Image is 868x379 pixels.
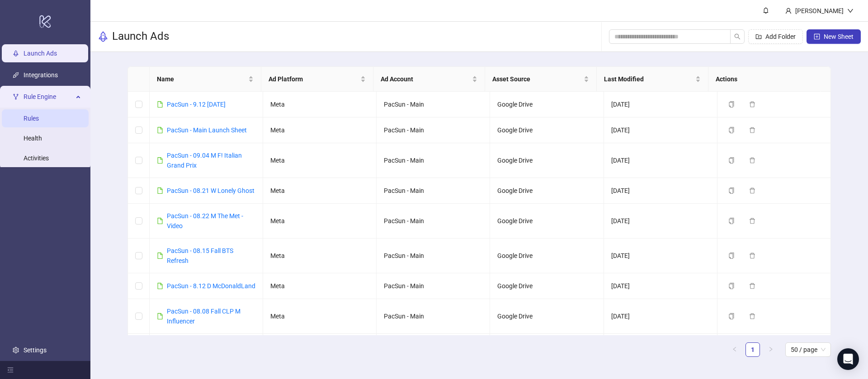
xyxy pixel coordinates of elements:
td: Meta [263,299,377,334]
span: delete [749,283,755,289]
span: plus-square [814,33,820,40]
td: Meta [263,92,377,117]
span: 50 / page [791,343,826,356]
a: PacSun - 08.21 W Lonely Ghost [167,187,255,194]
td: [DATE] [604,117,717,143]
a: PacSun - Main Launch Sheet [167,126,247,134]
td: Google Drive [490,239,604,273]
th: Actions [708,67,820,92]
div: Page Size [785,342,831,357]
a: Health [24,135,42,142]
span: copy [728,253,735,259]
th: Ad Platform [261,67,373,92]
td: PacSun - Main [377,92,490,117]
li: Next Page [764,342,778,357]
td: [DATE] [604,178,717,204]
span: copy [728,101,735,108]
span: New Sheet [824,33,854,40]
td: PacSun - Main [377,239,490,273]
span: Asset Source [492,74,582,84]
a: 1 [746,343,759,356]
th: Ad Account [373,67,485,92]
span: Last Modified [604,74,693,84]
a: PacSun - 08.22 M The Met - Video [167,212,243,229]
span: file [157,187,163,194]
button: Add Folder [748,29,803,44]
td: Google Drive [490,204,604,239]
button: right [764,342,778,357]
span: file [157,127,163,133]
span: user [785,8,792,14]
span: delete [749,187,755,194]
td: Google Drive [490,143,604,178]
button: left [727,342,742,357]
li: Previous Page [727,342,742,357]
span: delete [749,253,755,259]
a: Rules [24,115,39,122]
td: Google Drive [490,299,604,334]
div: [PERSON_NAME] [792,6,847,16]
span: delete [749,313,755,319]
span: copy [728,127,735,133]
td: PacSun - Main [377,117,490,143]
a: Launch Ads [24,50,57,57]
td: Meta [263,273,377,299]
span: delete [749,127,755,133]
td: [DATE] [604,299,717,334]
td: Meta [263,239,377,273]
td: PacSun - Main [377,204,490,239]
span: folder-add [755,33,762,40]
span: copy [728,157,735,164]
td: Google Drive [490,178,604,204]
td: PacSun - Main [377,178,490,204]
td: [DATE] [604,143,717,178]
span: search [734,33,741,40]
span: Ad Account [381,74,470,84]
td: PacSun - Main [377,143,490,178]
span: menu-fold [7,367,14,373]
td: [DATE] [604,204,717,239]
span: bell [763,7,769,14]
a: Settings [24,346,47,354]
span: Name [157,74,246,84]
span: fork [13,94,19,100]
span: copy [728,187,735,194]
span: Ad Platform [269,74,358,84]
a: PacSun - 9.12 [DATE] [167,101,226,108]
span: copy [728,313,735,319]
span: file [157,283,163,289]
li: 1 [745,342,760,357]
td: Meta [263,117,377,143]
span: Rule Engine [24,88,73,106]
td: PacSun - Main [377,334,490,369]
span: file [157,157,163,164]
td: PacSun - Main [377,299,490,334]
td: PacSun - Main [377,273,490,299]
span: delete [749,218,755,224]
td: Google Drive [490,273,604,299]
span: right [768,346,774,352]
span: down [847,8,854,14]
a: PacSun - 8.12 D McDonaldLand [167,282,255,290]
div: Open Intercom Messenger [837,348,859,370]
span: copy [728,283,735,289]
td: Meta [263,143,377,178]
td: [DATE] [604,273,717,299]
span: rocket [98,31,108,42]
a: PacSun - 08.15 Fall BTS Refresh [167,247,233,264]
span: Add Folder [765,33,796,40]
td: Meta [263,204,377,239]
span: left [732,346,737,352]
td: [DATE] [604,239,717,273]
span: delete [749,157,755,164]
span: file [157,101,163,108]
td: Google Drive [490,92,604,117]
td: [DATE] [604,334,717,369]
span: file [157,218,163,224]
td: Meta [263,334,377,369]
a: PacSun - 09.04 M F! Italian Grand Prix [167,152,242,169]
a: PacSun - 08.08 Fall CLP M Influencer [167,308,241,325]
a: Integrations [24,71,58,79]
th: Name [150,67,261,92]
span: file [157,313,163,319]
